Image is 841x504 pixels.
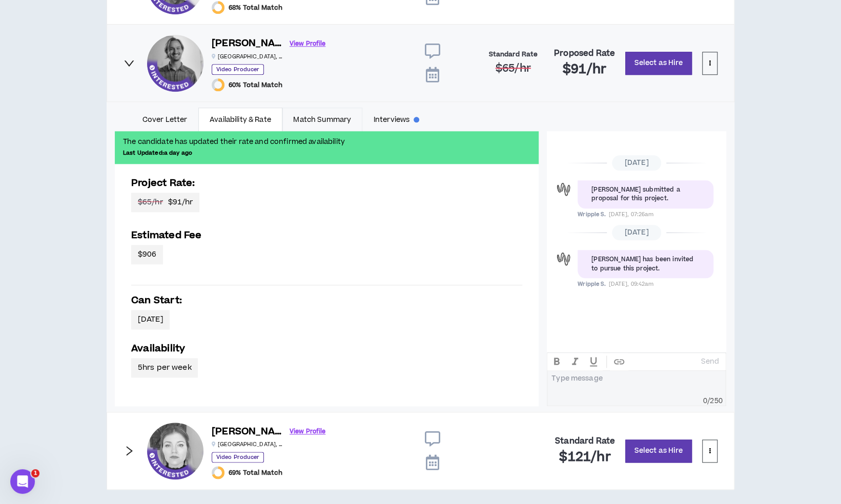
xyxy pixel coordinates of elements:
[625,439,692,463] button: Select as Hire
[496,61,531,76] span: $65 /hr
[554,49,615,58] h4: Proposed Rate
[138,197,163,208] span: $65 /hr
[612,155,662,171] span: [DATE]
[625,52,692,75] button: Select as Hire
[212,440,283,448] p: [GEOGRAPHIC_DATA] , [GEOGRAPHIC_DATA]
[578,280,606,288] span: Wripple S.
[124,445,135,456] span: right
[591,185,700,203] div: [PERSON_NAME] submitted a proposal for this project.
[212,452,264,463] p: Video Producer
[563,61,606,78] h2: $91 /hr
[212,425,283,439] h6: [PERSON_NAME]
[488,51,538,58] h4: Standard Rate
[229,4,282,12] span: 68% Total Match
[555,250,572,268] div: Wripple S.
[212,36,283,51] h6: [PERSON_NAME]
[212,53,283,60] p: [GEOGRAPHIC_DATA] , [GEOGRAPHIC_DATA]
[610,353,628,370] button: create hypertext link
[290,35,325,53] a: View Profile
[229,81,282,89] span: 60% Total Match
[123,149,192,157] b: Last Updated: a day ago
[124,57,135,69] span: right
[559,449,611,466] h2: $121 /hr
[138,249,157,260] span: $906
[701,357,719,366] p: Send
[612,225,662,240] span: [DATE]
[198,108,282,131] a: Availability & Rate
[131,342,522,355] h3: Availability
[282,108,362,131] a: Match Summary
[703,396,707,406] span: 0
[290,423,325,440] a: View Profile
[131,176,522,190] h3: Project Rate:
[123,137,530,148] p: The candidate has updated their rate and confirmed availability
[10,469,35,494] iframe: Intercom live chat
[547,353,566,370] button: BOLD text
[591,255,700,273] div: [PERSON_NAME] has been invited to pursue this project.
[555,436,615,446] h4: Standard Rate
[131,108,198,131] a: Cover Letter
[31,469,39,477] span: 1
[566,353,584,370] button: ITALIC text
[229,469,282,477] span: 69% Total Match
[555,180,572,198] div: Wripple S.
[138,362,192,373] span: 5 hrs per week
[608,280,653,288] span: [DATE], 09:42am
[147,423,203,479] div: Brandy D.
[131,293,522,307] h3: Can Start:
[147,35,203,91] div: Lawson P.
[138,197,193,208] span: $91 /hr
[584,353,603,370] button: UNDERLINE text
[707,396,723,406] span: / 250
[578,211,606,218] span: Wripple S.
[362,108,430,131] a: Interviews
[697,355,723,369] button: Send
[608,211,653,218] span: [DATE], 07:26am
[138,314,163,325] span: [DATE]
[212,64,264,75] p: Video Producer
[131,228,522,242] h3: Estimated Fee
